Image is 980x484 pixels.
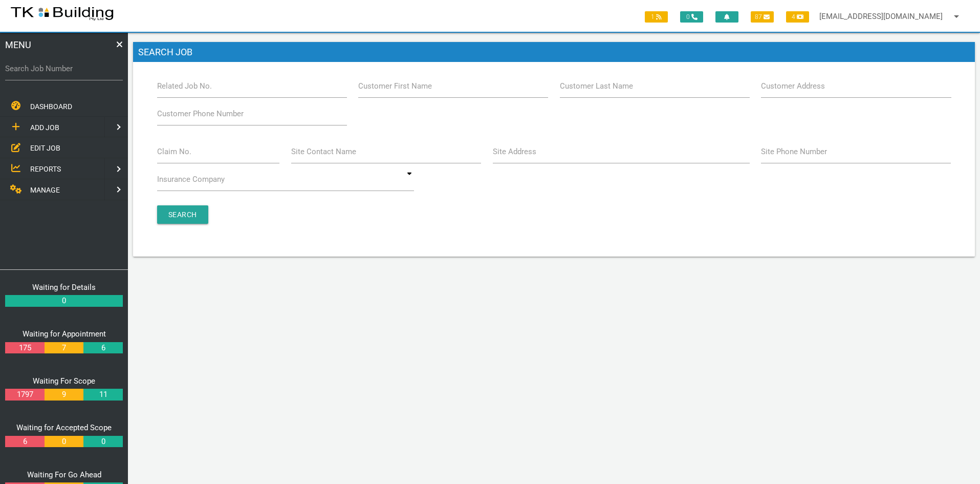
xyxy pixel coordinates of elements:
span: 0 [680,11,703,23]
span: 1 [645,11,668,23]
a: Waiting For Go Ahead [27,470,101,479]
label: Site Address [493,146,536,158]
label: Customer First Name [358,80,432,92]
a: Waiting for Accepted Scope [16,423,112,432]
a: 6 [83,342,122,354]
label: Site Contact Name [291,146,356,158]
label: Site Phone Number [761,146,827,158]
a: 175 [5,342,44,354]
img: s3file [10,5,114,22]
a: 0 [5,295,123,307]
span: MENU [5,38,31,52]
span: ADD JOB [30,123,59,132]
a: 9 [45,389,83,401]
a: 1797 [5,389,44,401]
label: Related Job No. [157,80,212,92]
a: 6 [5,436,44,448]
h1: Search Job [133,42,975,62]
span: EDIT JOB [30,144,60,152]
label: Claim No. [157,146,191,158]
span: DASHBOARD [30,102,72,111]
span: 87 [751,11,774,23]
label: Customer Phone Number [157,108,244,120]
span: MANAGE [30,186,60,194]
span: 4 [786,11,809,23]
a: Waiting for Appointment [23,329,106,339]
label: Search Job Number [5,63,123,75]
a: 0 [83,436,122,448]
label: Customer Address [761,80,825,92]
input: Search [157,205,208,224]
a: 11 [83,389,122,401]
a: Waiting For Scope [33,376,95,386]
a: 0 [45,436,83,448]
a: Waiting for Details [32,283,96,292]
a: 7 [45,342,83,354]
label: Customer Last Name [560,80,633,92]
span: REPORTS [30,165,61,173]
